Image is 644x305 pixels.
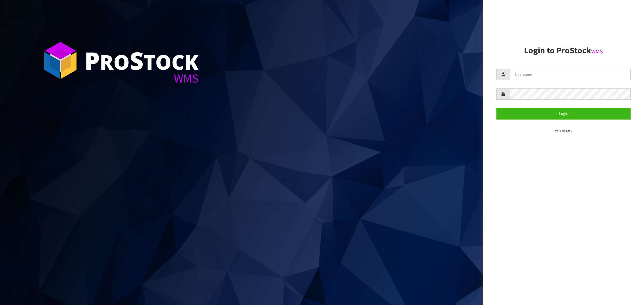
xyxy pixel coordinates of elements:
img: ProStock Cube [40,40,80,80]
span: P [85,44,100,77]
h2: Login to ProStock [496,46,631,55]
small: Version 1.0.0 [555,129,572,133]
input: Username [510,69,631,80]
small: WMS [591,48,603,55]
div: WMS [85,72,199,84]
span: S [130,44,144,77]
div: ro tock [85,48,199,72]
button: Login [496,108,631,119]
